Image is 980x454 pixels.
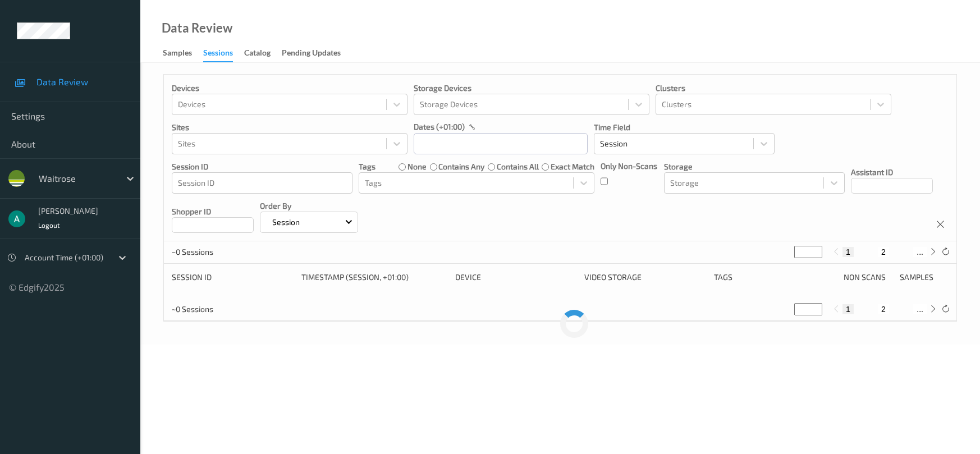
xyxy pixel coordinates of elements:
p: Order By [260,200,358,212]
p: Devices [172,82,407,94]
p: Tags [359,161,375,172]
div: Catalog [244,47,271,61]
div: Samples [900,272,949,283]
p: Shopper ID [172,206,254,217]
p: Storage Devices [414,82,649,94]
p: dates (+01:00) [414,121,465,132]
div: Samples [163,47,192,61]
div: Pending Updates [282,47,341,61]
button: ... [913,304,927,314]
div: Sessions [203,47,233,62]
p: Session ID [172,161,352,172]
p: Time Field [594,122,775,133]
div: Data Review [162,22,232,34]
button: 2 [878,247,889,257]
p: ~0 Sessions [172,246,256,258]
div: Device [455,272,577,283]
div: Video Storage [584,272,706,283]
label: none [407,161,427,172]
button: 1 [842,304,854,314]
div: Tags [714,272,836,283]
a: Samples [163,45,203,61]
button: 1 [842,247,854,257]
div: Non Scans [844,272,892,283]
label: exact match [551,161,594,172]
p: Storage [664,161,845,172]
button: 2 [878,304,889,314]
p: Sites [172,122,407,133]
a: Sessions [203,45,244,62]
p: Session [268,217,304,228]
div: Timestamp (Session, +01:00) [301,272,447,283]
p: ~0 Sessions [172,304,256,315]
a: Catalog [244,45,282,61]
button: ... [913,247,927,257]
label: contains all [497,161,539,172]
p: Only Non-Scans [601,160,657,172]
p: Clusters [656,82,891,94]
div: Session ID [172,272,294,283]
label: contains any [438,161,484,172]
a: Pending Updates [282,45,352,61]
p: Assistant ID [851,167,933,178]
